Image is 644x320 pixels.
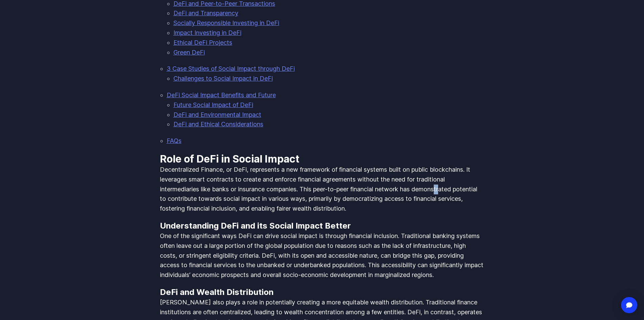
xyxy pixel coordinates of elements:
[173,19,279,26] a: Socially Responsible Investing in DeFi
[167,65,295,72] a: 3 Case Studies of Social Impact through DeFi
[167,91,276,99] a: DeFi Social Impact Benefits and Future
[173,111,261,118] a: DeFi and Environmental Impact
[621,297,637,313] div: Open Intercom Messenger
[160,153,300,165] strong: Role of DeFi in Social Impact
[173,121,263,128] a: DeFi and Ethical Considerations
[173,101,253,108] a: Future Social Impact of DeFi
[173,49,205,56] a: Green DeFi
[173,9,238,17] a: DeFi and Transparency
[173,29,241,36] a: Impact Investing in DeFi
[160,165,484,214] p: Decentralized Finance, or DeFi, represents a new framework of financial systems built on public b...
[173,39,232,46] a: Ethical DeFi Projects
[160,231,484,280] p: One of the significant ways DeFi can drive social impact is through financial inclusion. Traditio...
[160,221,351,231] strong: Understanding DeFi and its Social Impact Better
[160,287,273,297] strong: DeFi and Wealth Distribution
[173,75,273,82] a: Challenges to Social Impact in DeFi
[167,137,182,144] a: FAQs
